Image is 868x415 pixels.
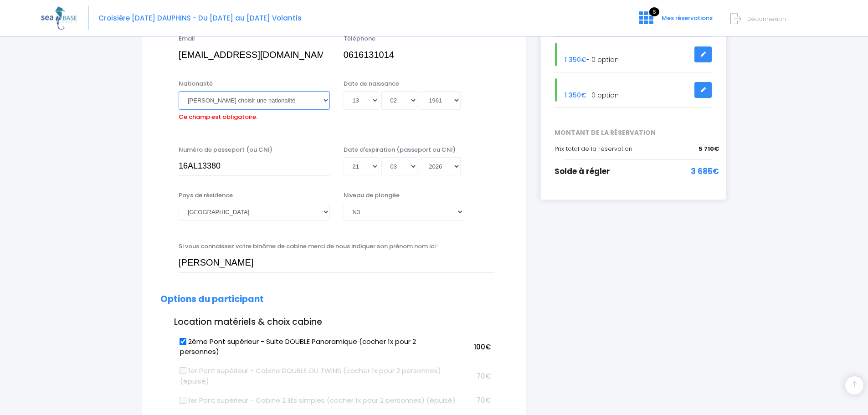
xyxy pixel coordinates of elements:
label: 1er Pont supérieur - Cabine 2 lits simples (cocher 1x pour 2 personnes) (épuisé) [180,395,456,406]
label: Numéro de passeport (ou CNI) [179,145,272,154]
label: Si vous connaissez votre binôme de cabine merci de nous indiquer son prénom nom ici : [179,242,438,251]
h2: Options du participant [160,294,508,305]
label: Email [179,34,195,43]
input: 1er Pont supérieur - Cabine 2 lits simples (cocher 1x pour 2 personnes) (épuisé) [180,396,187,404]
span: Déconnexion [746,15,786,23]
span: Mes réservations [662,14,713,22]
label: Niveau de plongée [344,191,400,200]
span: 70€ [477,371,491,381]
input: 2ème Pont supérieur - Suite DOUBLE Panoramique (cocher 1x pour 2 personnes) [180,338,187,345]
span: 3 685€ [691,166,719,178]
span: Solde à régler [555,166,610,177]
input: 1er Pont supérieur - Cabine DOUBLE OU TWINS (cocher 1x pour 2 personnes) (épuisé) [180,367,187,374]
label: Nationalité [179,79,213,88]
span: MONTANT DE LA RÉSERVATION [548,128,719,138]
span: 6 [649,7,659,16]
span: 1 350€ [565,91,586,100]
h3: Location matériels & choix cabine [160,317,508,328]
label: Pays de résidence [179,191,233,200]
label: Date de naissance [344,79,399,88]
span: 5 710€ [699,144,719,154]
label: Téléphone [344,34,375,43]
div: - 0 option [548,43,719,66]
label: 1er Pont supérieur - Cabine DOUBLE OU TWINS (cocher 1x pour 2 personnes) (épuisé) [180,366,457,386]
span: Prix total de la réservation [555,144,632,153]
label: Ce champ est obligatoire. [179,110,257,122]
div: - 0 option [548,78,719,102]
label: 2ème Pont supérieur - Suite DOUBLE Panoramique (cocher 1x pour 2 personnes) [180,337,457,357]
label: Date d'expiration (passeport ou CNI) [344,145,456,154]
a: 6 Mes réservations [632,17,718,26]
span: 70€ [477,395,491,405]
span: 1 350€ [565,55,586,64]
span: 100€ [474,342,491,352]
span: Croisière [DATE] DAUPHINS - Du [DATE] au [DATE] Volantis [98,13,302,23]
